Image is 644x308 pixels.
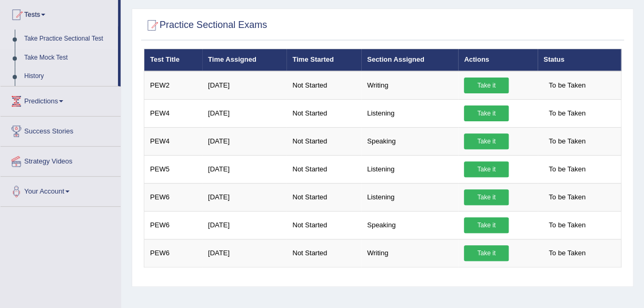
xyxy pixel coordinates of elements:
td: PEW5 [144,155,202,183]
a: Take Practice Sectional Test [19,30,118,49]
td: Listening [361,99,458,127]
td: Not Started [286,71,361,100]
td: Not Started [286,211,361,239]
a: Take it [464,133,509,149]
td: [DATE] [202,239,286,267]
a: Predictions [1,86,121,113]
td: Listening [361,155,458,183]
td: Not Started [286,99,361,127]
td: Speaking [361,211,458,239]
th: Time Assigned [202,49,286,71]
td: PEW4 [144,99,202,127]
td: [DATE] [202,71,286,100]
td: [DATE] [202,183,286,211]
th: Time Started [286,49,361,71]
a: Success Stories [1,117,121,143]
span: To be Taken [543,245,591,261]
a: Take it [464,189,509,205]
td: Writing [361,239,458,267]
a: Take it [464,78,509,93]
td: [DATE] [202,211,286,239]
td: Not Started [286,239,361,267]
h2: Practice Sectional Exams [144,17,267,33]
a: Strategy Videos [1,147,121,173]
a: Take it [464,245,509,261]
th: Section Assigned [361,49,458,71]
a: Take it [464,217,509,233]
td: [DATE] [202,155,286,183]
span: To be Taken [543,133,591,149]
td: PEW4 [144,127,202,155]
th: Status [538,49,621,71]
span: To be Taken [543,217,591,233]
td: Not Started [286,127,361,155]
a: Your Account [1,177,121,203]
td: [DATE] [202,127,286,155]
a: Take it [464,161,509,177]
a: Take Mock Test [19,49,118,68]
td: Writing [361,71,458,100]
span: To be Taken [543,78,591,93]
td: PEW6 [144,239,202,267]
a: History [19,67,118,86]
td: PEW6 [144,211,202,239]
span: To be Taken [543,189,591,205]
td: Listening [361,183,458,211]
span: To be Taken [543,161,591,177]
td: PEW2 [144,71,202,100]
td: PEW6 [144,183,202,211]
a: Take it [464,105,509,121]
span: To be Taken [543,105,591,121]
td: Speaking [361,127,458,155]
th: Test Title [144,49,202,71]
td: [DATE] [202,99,286,127]
td: Not Started [286,183,361,211]
th: Actions [458,49,538,71]
td: Not Started [286,155,361,183]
